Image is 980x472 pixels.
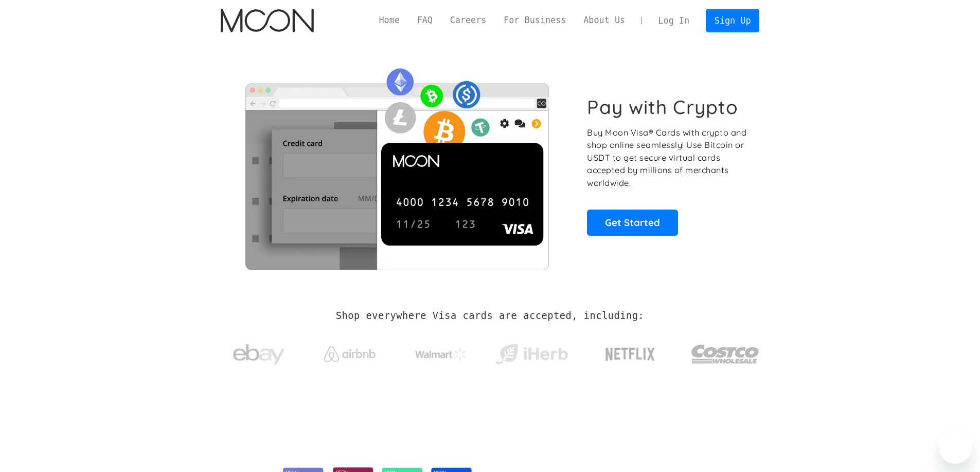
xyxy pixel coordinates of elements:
iframe: Кнопка запуска окна обмена сообщениями [939,431,972,464]
a: For Business [495,14,575,27]
a: Careers [441,14,495,27]
a: Netflix [584,331,676,372]
img: Moon Cards let you spend your crypto anywhere Visa is accepted. [221,61,573,270]
a: Home [370,14,408,27]
a: ebay [221,328,297,376]
img: Airbnb [324,346,376,362]
p: Buy Moon Visa® Cards with crypto and shop online seamlessly! Use Bitcoin or USDT to get secure vi... [587,126,748,190]
a: Airbnb [311,336,388,367]
a: About Us [575,14,634,27]
img: Costco [691,335,760,373]
img: Netflix [604,342,656,367]
img: ebay [233,338,284,371]
img: Walmart [415,348,467,361]
a: Costco [691,325,760,379]
h2: Shop everywhere Visa cards are accepted, including: [336,310,644,322]
a: Get Started [587,210,678,235]
a: Sign Up [706,9,759,32]
h1: Pay with Crypto [587,96,738,119]
img: Moon Logo [221,9,314,32]
a: FAQ [408,14,441,27]
img: iHerb [493,341,570,368]
a: iHerb [493,331,570,373]
a: home [221,9,314,32]
a: Log In [650,9,698,32]
a: Walmart [402,338,479,366]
